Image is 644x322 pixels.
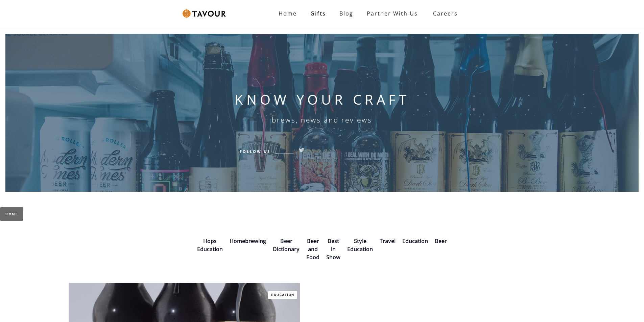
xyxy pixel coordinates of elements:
[304,7,333,20] a: Gifts
[360,7,425,20] a: Partner with Us
[326,237,340,261] a: Best in Show
[235,91,410,108] h1: KNOW YOUR CRAFT
[240,148,270,154] h6: Follow Us
[306,237,319,261] a: Beer and Food
[273,237,300,253] a: Beer Dictionary
[333,7,360,20] a: Blog
[272,7,304,20] a: Home
[272,116,372,124] h6: brews, news and reviews
[268,291,297,299] a: Education
[433,7,458,20] strong: Careers
[347,237,373,253] a: Style Education
[380,237,396,245] a: Travel
[402,237,428,245] a: Education
[230,237,266,245] a: Homebrewing
[279,10,297,17] strong: Home
[435,237,447,245] a: Beer
[197,237,223,253] a: Hops Education
[425,4,463,23] a: Careers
